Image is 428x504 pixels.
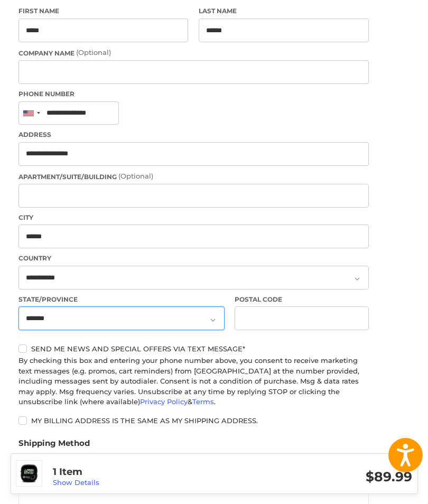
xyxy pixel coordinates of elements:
[18,6,189,16] label: First Name
[53,466,232,478] h3: 1 Item
[18,130,369,139] label: Address
[18,437,90,454] legend: Shipping Method
[232,469,412,485] h3: $89.99
[235,295,369,304] label: Postal Code
[18,48,369,58] label: Company Name
[18,295,225,304] label: State/Province
[18,356,369,407] div: By checking this box and entering your phone number above, you consent to receive marketing text ...
[18,171,369,182] label: Apartment/Suite/Building
[192,397,214,406] a: Terms
[199,6,369,16] label: Last Name
[18,213,369,222] label: City
[76,48,111,57] small: (Optional)
[16,461,42,486] img: GolfBuddy Voice S2+ GPS Black
[18,416,369,425] label: My billing address is the same as my shipping address.
[19,102,43,125] div: United States: +1
[18,89,369,99] label: Phone Number
[140,397,188,406] a: Privacy Policy
[118,172,153,180] small: (Optional)
[18,344,369,353] label: Send me news and special offers via text message*
[18,254,369,263] label: Country
[53,478,99,487] a: Show Details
